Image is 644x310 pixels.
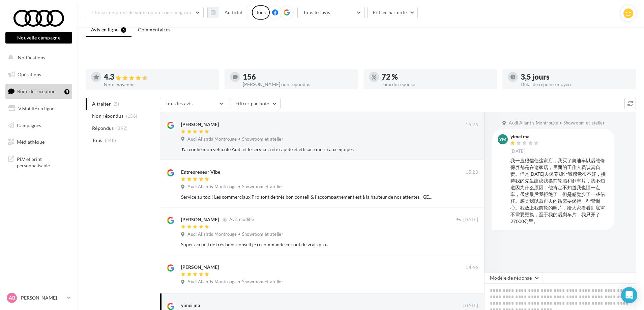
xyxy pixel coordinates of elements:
[17,88,56,94] span: Boîte de réception
[187,184,283,190] span: Audi Aliantis Montrouge • Showroom et atelier
[521,73,631,81] div: 3,5 jours
[463,303,478,309] span: [DATE]
[367,7,418,18] button: Filtrer par note
[166,101,193,106] span: Tous les avis
[4,51,71,65] button: Notifications
[187,136,283,142] span: Audi Aliantis Montrouge • Showroom et atelier
[17,139,45,145] span: Médiathèque
[466,264,478,271] span: 14:46
[181,216,219,223] div: [PERSON_NAME]
[466,122,478,128] span: 15:26
[243,82,353,87] div: [PERSON_NAME] non répondus
[207,7,248,18] button: Au total
[621,287,637,303] div: Open Intercom Messenger
[105,138,116,143] span: (548)
[297,7,365,18] button: Tous les avis
[219,7,248,18] button: Au total
[4,102,74,116] a: Visibilité en ligne
[104,82,214,87] div: Note moyenne
[4,84,74,98] a: Boîte de réception5
[86,7,204,18] button: Choisir un point de vente ou un code magasin
[499,136,506,143] span: ym
[116,125,128,131] span: (392)
[5,32,72,44] button: Nouvelle campagne
[138,26,170,33] span: Commentaires
[181,121,219,128] div: [PERSON_NAME]
[181,146,434,153] div: J'ai confié mon véhicule Audi et le service à été rapide et efficace merci aux équipes
[181,194,434,200] div: Service au top ! Les commerciaux Pro sont de très bon conseil & l'accompagnement est à la hauteur...
[18,72,41,77] span: Opérations
[92,137,102,144] span: Tous
[17,154,69,169] span: PLV et print personnalisable
[104,73,214,81] div: 4.3
[126,113,138,119] span: (156)
[229,217,254,222] span: Avis modifié
[181,264,219,271] div: [PERSON_NAME]
[303,9,330,15] span: Tous les avis
[92,113,123,119] span: Non répondus
[252,5,270,20] div: Tous
[484,272,543,284] button: Modèle de réponse
[18,55,45,60] span: Notifications
[510,157,609,225] div: 我一直很信任这家店，我买了奥迪车以后维修保养都是在这家店，里面的工作人员认真负责。但是[DATE]去保养却让我感觉很不好，接待我的先生建议我换前轮胎和刹车片，我不知道因为什么原因，他肯定不知道我...
[187,279,283,285] span: Audi Aliantis Montrouge • Showroom et atelier
[4,67,74,82] a: Opérations
[91,9,191,15] span: Choisir un point de vente ou un code magasin
[382,73,492,81] div: 72 %
[17,122,41,128] span: Campagnes
[510,148,525,154] span: [DATE]
[181,302,200,309] div: yimei ma
[4,152,74,172] a: PLV et print personnalisable
[521,82,631,87] div: Délai de réponse moyen
[466,169,478,175] span: 15:23
[243,73,353,81] div: 156
[4,135,74,149] a: Médiathèque
[230,98,281,109] button: Filtrer par note
[463,217,478,223] span: [DATE]
[181,169,220,175] div: Entrepreneur Vibe
[5,291,72,304] a: AB [PERSON_NAME]
[509,120,605,126] span: Audi Aliantis Montrouge • Showroom et atelier
[160,98,227,109] button: Tous les avis
[510,134,540,139] div: yimei ma
[4,118,74,133] a: Campagnes
[181,241,434,248] div: Super accueil de très bons conseil je recommande ce sont de vrais pro..
[20,294,64,301] p: [PERSON_NAME]
[187,231,283,237] span: Audi Aliantis Montrouge • Showroom et atelier
[64,89,69,94] div: 5
[9,294,15,301] span: AB
[382,82,492,87] div: Taux de réponse
[18,106,54,111] span: Visibilité en ligne
[92,125,114,132] span: Répondus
